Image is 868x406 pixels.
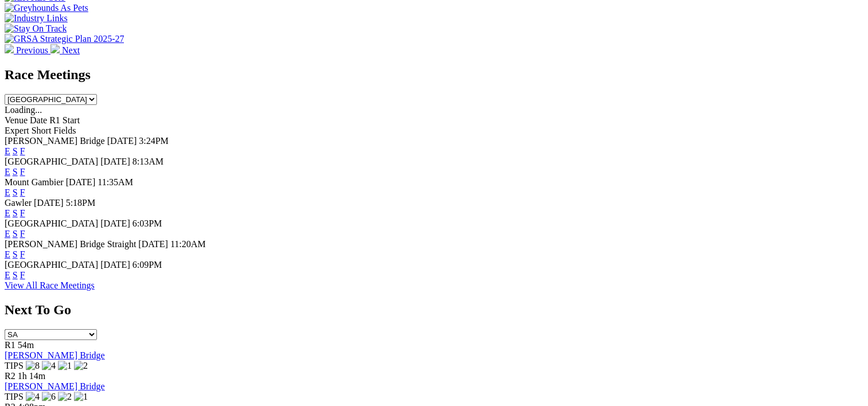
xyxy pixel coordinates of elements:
[5,44,14,53] img: chevron-left-pager-white.svg
[133,260,162,270] span: 6:09PM
[5,157,98,166] span: [GEOGRAPHIC_DATA]
[20,188,25,197] a: F
[100,218,130,228] span: [DATE]
[98,177,133,187] span: 11:35AM
[133,157,164,166] span: 8:13AM
[30,115,47,125] span: Date
[58,361,72,371] img: 1
[13,229,18,239] a: S
[5,218,98,228] span: [GEOGRAPHIC_DATA]
[74,361,88,371] img: 2
[5,146,10,156] a: E
[5,302,863,318] h2: Next To Go
[5,260,98,270] span: [GEOGRAPHIC_DATA]
[5,361,24,370] span: TIPS
[138,239,168,249] span: [DATE]
[5,105,42,115] span: Loading...
[5,34,124,44] img: GRSA Strategic Plan 2025-27
[13,146,18,156] a: S
[66,198,96,208] span: 5:18PM
[5,188,10,197] a: E
[139,136,169,146] span: 3:24PM
[5,67,863,83] h2: Race Meetings
[5,280,95,290] a: View All Race Meetings
[5,126,29,135] span: Expert
[5,136,105,146] span: [PERSON_NAME] Bridge
[170,239,206,249] span: 11:20AM
[26,392,40,402] img: 4
[50,44,60,53] img: chevron-right-pager-white.svg
[5,340,15,350] span: R1
[5,167,10,177] a: E
[74,392,88,402] img: 1
[16,45,48,55] span: Previous
[13,270,18,280] a: S
[133,218,162,228] span: 6:03PM
[58,392,72,402] img: 2
[13,249,18,259] a: S
[5,229,10,239] a: E
[18,340,34,350] span: 54m
[107,136,137,146] span: [DATE]
[20,270,25,280] a: F
[100,260,130,270] span: [DATE]
[5,115,28,125] span: Venue
[5,198,32,208] span: Gawler
[13,208,18,218] a: S
[20,208,25,218] a: F
[5,350,105,360] a: [PERSON_NAME] Bridge
[5,381,105,391] a: [PERSON_NAME] Bridge
[5,177,64,187] span: Mount Gambier
[42,392,56,402] img: 6
[20,229,25,239] a: F
[18,371,45,381] span: 1h 14m
[50,45,80,55] a: Next
[5,249,10,259] a: E
[5,239,136,249] span: [PERSON_NAME] Bridge Straight
[42,361,56,371] img: 4
[62,45,80,55] span: Next
[5,392,24,401] span: TIPS
[66,177,96,187] span: [DATE]
[5,371,15,381] span: R2
[5,24,67,34] img: Stay On Track
[20,167,25,177] a: F
[5,270,10,280] a: E
[20,146,25,156] a: F
[53,126,76,135] span: Fields
[32,126,52,135] span: Short
[49,115,80,125] span: R1 Start
[5,3,88,13] img: Greyhounds As Pets
[13,188,18,197] a: S
[13,167,18,177] a: S
[5,45,50,55] a: Previous
[34,198,64,208] span: [DATE]
[5,13,68,24] img: Industry Links
[20,249,25,259] a: F
[5,208,10,218] a: E
[26,361,40,371] img: 8
[100,157,130,166] span: [DATE]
